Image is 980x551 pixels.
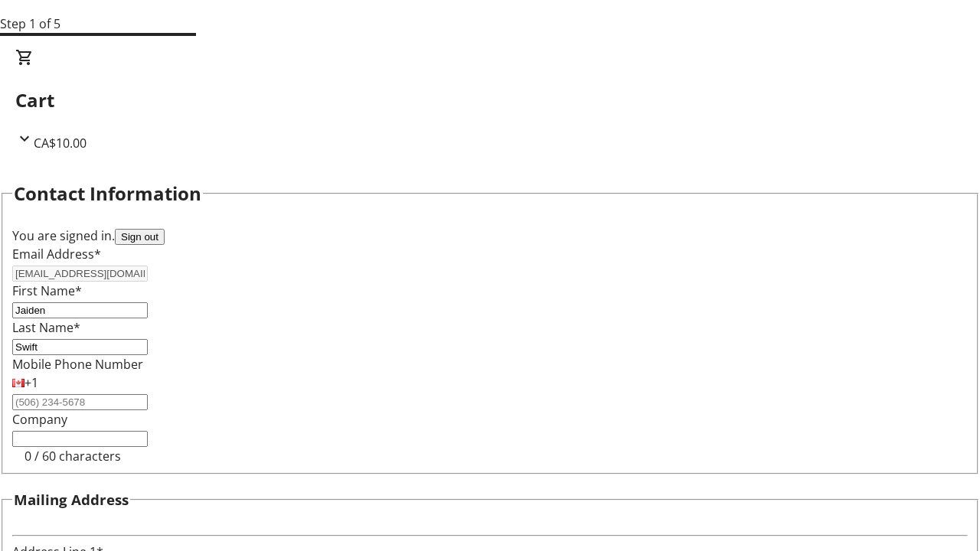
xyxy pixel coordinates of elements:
[12,319,80,336] label: Last Name*
[12,394,148,410] input: (506) 234-5678
[15,86,965,114] h2: Cart
[14,489,129,510] h3: Mailing Address
[24,448,121,465] tr-character-limit: 0 / 60 characters
[12,282,82,299] label: First Name*
[34,135,87,152] span: CA$10.00
[15,48,965,152] div: CartCA$10.00
[12,227,968,245] div: You are signed in.
[115,229,165,245] button: Sign out
[12,246,101,262] label: Email Address*
[12,356,143,373] label: Mobile Phone Number
[12,411,67,428] label: Company
[14,180,201,207] h2: Contact Information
